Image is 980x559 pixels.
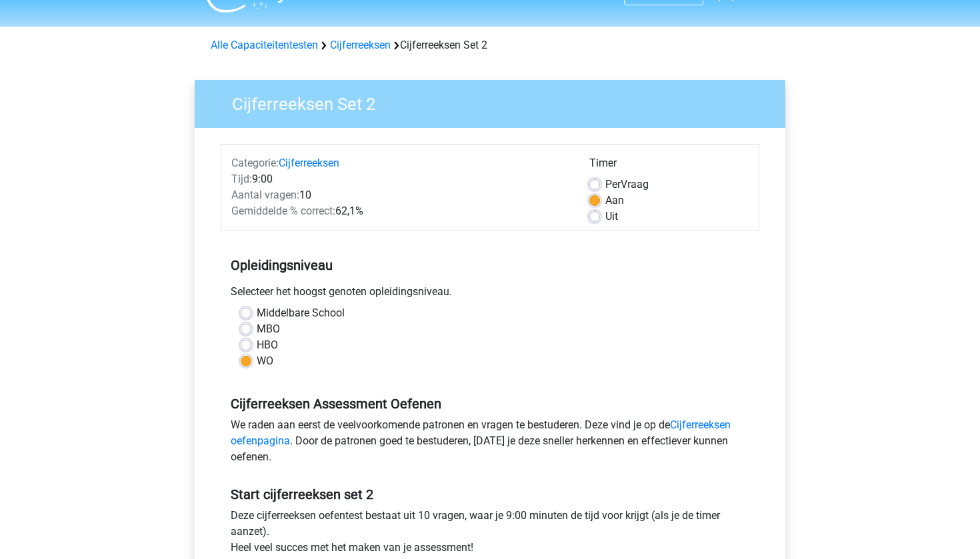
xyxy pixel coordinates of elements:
[231,205,335,217] span: Gemiddelde % correct:
[211,39,318,51] a: Alle Capaciteitentesten
[231,486,749,502] h5: Start cijferreeksen set 2
[257,305,345,321] label: Middelbare School
[605,178,621,191] span: Per
[231,157,279,169] span: Categorie:
[279,157,339,169] a: Cijferreeksen
[221,417,759,470] div: We raden aan eerst de veelvoorkomende patronen en vragen te bestuderen. Deze vind je op de . Door...
[330,39,391,51] a: Cijferreeksen
[257,353,273,369] label: WO
[221,187,579,203] div: 10
[231,396,749,412] h5: Cijferreeksen Assessment Oefenen
[257,337,278,353] label: HBO
[605,209,618,225] label: Uit
[231,189,299,201] span: Aantal vragen:
[216,89,775,115] h3: Cijferreeksen Set 2
[257,321,280,337] label: MBO
[605,193,624,209] label: Aan
[221,284,759,305] div: Selecteer het hoogst genoten opleidingsniveau.
[231,173,252,185] span: Tijd:
[205,37,775,53] div: Cijferreeksen Set 2
[221,203,579,219] div: 62,1%
[605,177,649,193] label: Vraag
[589,155,749,177] div: Timer
[231,252,749,279] h5: Opleidingsniveau
[221,171,579,187] div: 9:00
